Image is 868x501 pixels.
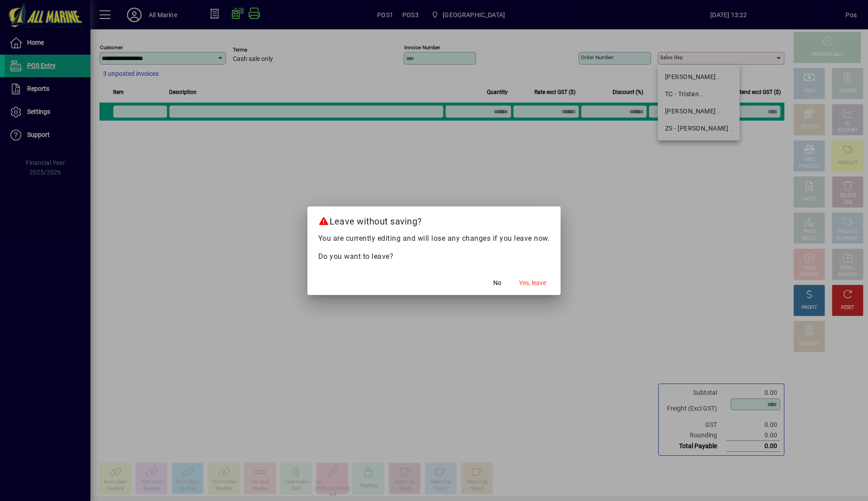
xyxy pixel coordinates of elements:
[483,275,512,291] button: No
[519,278,546,288] span: Yes, leave
[318,233,550,244] p: You are currently editing and will lose any changes if you leave now.
[318,251,550,262] p: Do you want to leave?
[307,206,561,233] h2: Leave without saving?
[493,278,501,288] span: No
[515,275,550,291] button: Yes, leave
